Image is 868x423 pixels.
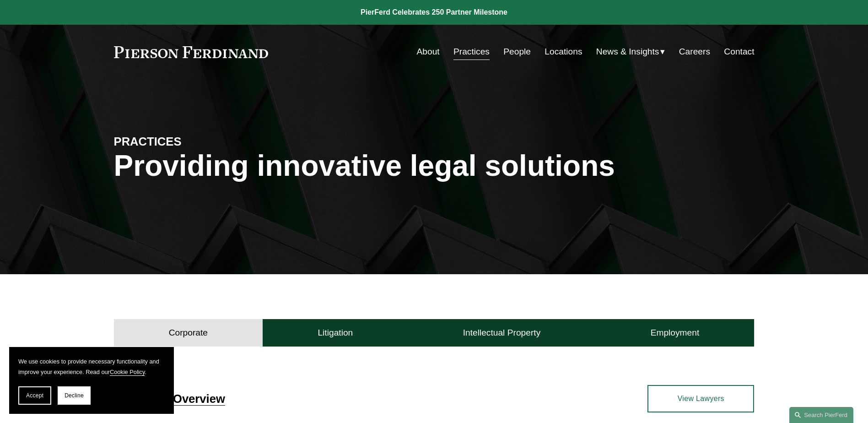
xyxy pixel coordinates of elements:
[18,356,165,377] p: We use cookies to provide necessary functionality and improve your experience. Read our .
[110,369,145,375] a: Cookie Policy
[169,327,208,338] h4: Corporate
[417,43,440,60] a: About
[318,327,353,338] h4: Litigation
[651,327,700,338] h4: Employment
[463,327,541,338] h4: Intellectual Property
[26,392,43,399] span: Accept
[18,386,51,405] button: Accept
[647,385,754,412] a: View Lawyers
[596,44,659,60] span: News & Insights
[596,43,665,60] a: folder dropdown
[679,43,710,60] a: Careers
[503,43,531,60] a: People
[114,134,274,149] h4: PRACTICES
[114,149,755,183] h1: Providing innovative legal solutions
[114,392,225,405] a: Corporate Overview
[545,43,582,60] a: Locations
[9,347,174,414] section: Cookie banner
[65,392,84,399] span: Decline
[58,386,91,405] button: Decline
[789,407,853,423] a: Search this site
[453,43,490,60] a: Practices
[724,43,754,60] a: Contact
